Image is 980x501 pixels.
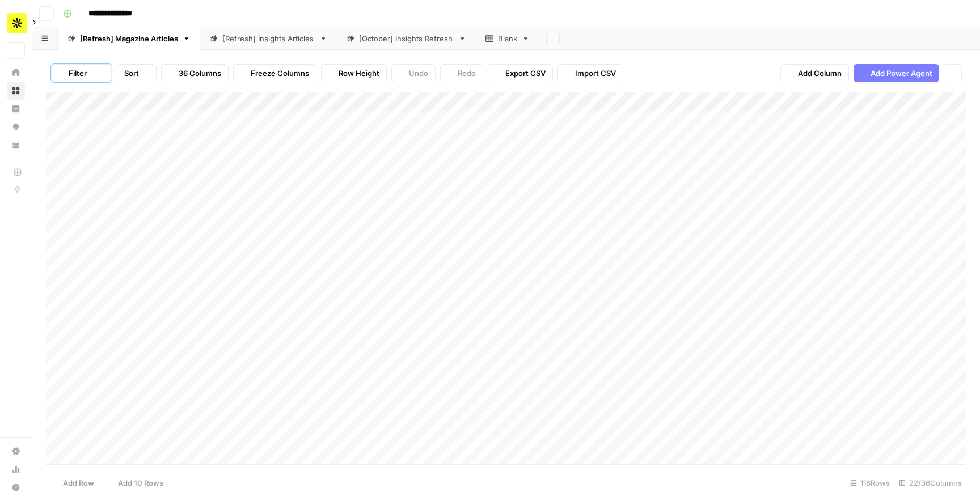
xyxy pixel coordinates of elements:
[7,13,27,33] img: Apollo Logo
[339,67,379,79] span: Row Height
[58,27,200,50] a: [Refresh] Magazine Articles
[124,67,139,79] span: Sort
[161,64,229,82] button: 36 Columns
[557,64,623,82] button: Import CSV
[7,136,25,154] a: Your Data
[7,442,25,460] a: Settings
[7,460,25,478] a: Usage
[505,67,546,79] span: Export CSV
[488,64,553,82] button: Export CSV
[51,64,94,82] button: Filter
[63,477,94,489] span: Add Row
[7,9,25,37] button: Workspace: Apollo
[321,64,387,82] button: Row Height
[337,27,476,50] a: [October] Insights Refresh
[7,100,25,118] a: Insights
[846,474,894,492] div: 116 Rows
[894,474,966,492] div: 22/36 Columns
[7,63,25,82] a: Home
[101,474,170,492] button: Add 10 Rows
[80,33,178,44] div: [Refresh] Magazine Articles
[575,67,616,79] span: Import CSV
[854,64,939,82] button: Add Power Agent
[7,478,25,496] button: Help + Support
[391,64,436,82] button: Undo
[498,33,517,44] div: Blank
[458,67,476,79] span: Redo
[7,118,25,136] a: Opportunities
[440,64,483,82] button: Redo
[871,67,932,79] span: Add Power Agent
[409,67,428,79] span: Undo
[233,64,316,82] button: Freeze Columns
[476,27,539,50] a: Blank
[798,67,842,79] span: Add Column
[118,477,163,489] span: Add 10 Rows
[200,27,337,50] a: [Refresh] Insights Articles
[69,67,87,79] span: Filter
[179,67,221,79] span: 36 Columns
[780,64,849,82] button: Add Column
[7,82,25,100] a: Browse
[46,474,101,492] button: Add Row
[117,64,157,82] button: Sort
[251,67,309,79] span: Freeze Columns
[222,33,315,44] div: [Refresh] Insights Articles
[359,33,454,44] div: [October] Insights Refresh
